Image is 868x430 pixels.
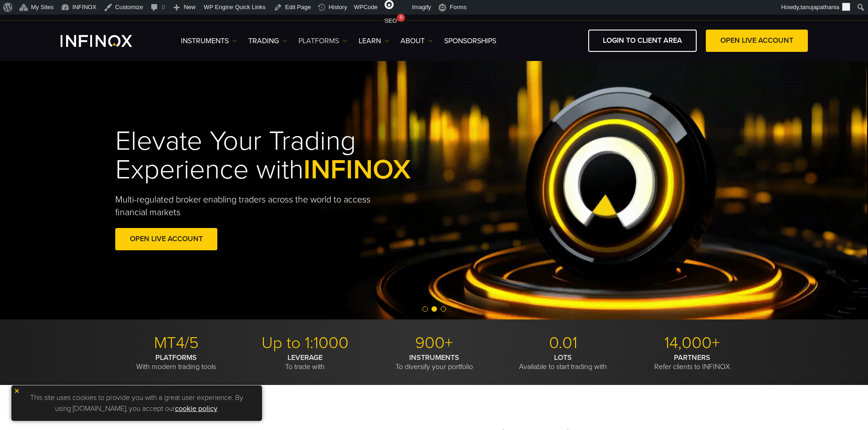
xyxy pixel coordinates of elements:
[115,353,237,371] p: With modern trading tools
[244,333,366,353] p: Up to 1:1000
[248,35,287,46] a: TRADING
[115,333,237,353] p: MT4/5
[631,353,753,371] p: Refer clients to INFINOX
[401,35,433,46] a: ABOUT
[359,35,389,46] a: Learn
[422,306,428,312] span: Go to slide 1
[706,30,808,52] a: OPEN LIVE ACCOUNT
[431,306,437,312] span: Go to slide 2
[115,193,386,219] p: Multi-regulated broker enabling traders across the world to access financial markets
[409,353,459,362] strong: INSTRUMENTS
[801,4,839,10] span: tanujapathania
[155,353,197,362] strong: PLATFORMS
[502,353,624,371] p: Available to start trading with
[554,353,572,362] strong: LOTS
[674,353,710,362] strong: PARTNERS
[441,306,446,312] span: Go to slide 3
[14,388,20,394] img: yellow close icon
[16,390,257,416] p: This site uses cookies to provide you with a great user experience. By using [DOMAIN_NAME], you a...
[397,14,405,22] div: 9
[385,17,397,24] span: SEO
[181,35,237,46] a: Instruments
[175,404,217,413] a: cookie policy
[631,333,753,353] p: 14,000+
[298,35,347,46] a: PLATFORMS
[502,333,624,353] p: 0.01
[288,353,323,362] strong: LEVERAGE
[444,35,496,46] a: SPONSORSHIPS
[244,353,366,371] p: To trade with
[373,353,495,371] p: To diversify your portfolio
[115,228,217,250] a: OPEN LIVE ACCOUNT
[115,127,453,184] h1: Elevate Your Trading Experience with
[373,333,495,353] p: 900+
[588,30,697,52] a: LOGIN TO CLIENT AREA
[61,35,154,47] a: INFINOX Logo
[303,153,411,186] span: INFINOX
